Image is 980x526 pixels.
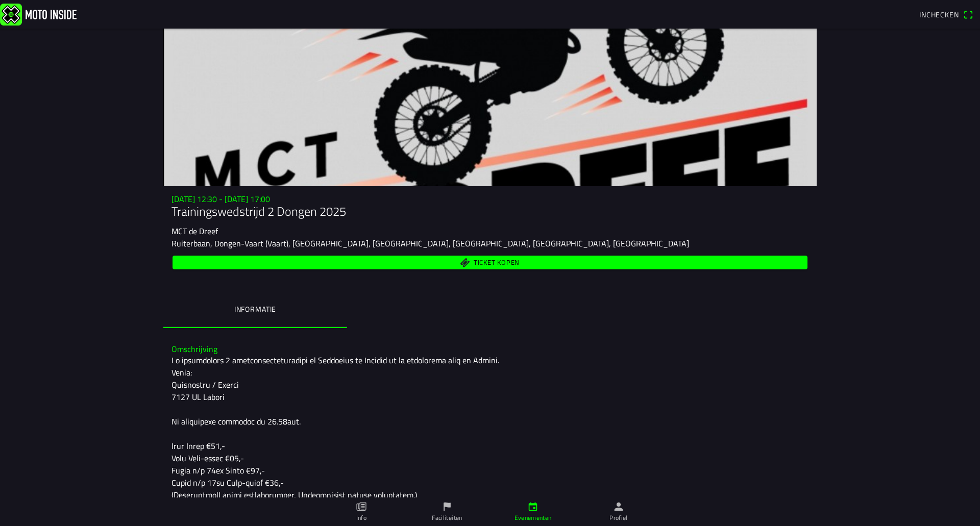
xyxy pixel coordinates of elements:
[609,513,628,522] ion-label: Profiel
[527,501,538,512] ion-icon: calendar
[234,304,276,315] ion-label: Informatie
[171,225,218,237] ion-text: MCT de Dreef
[171,237,689,249] ion-text: Ruiterbaan, Dongen-Vaart (Vaart), [GEOGRAPHIC_DATA], [GEOGRAPHIC_DATA], [GEOGRAPHIC_DATA], [GEOGR...
[474,259,520,266] span: Ticket kopen
[919,9,959,20] span: Inchecken
[171,194,808,204] h3: [DATE] 12:30 - [DATE] 17:00
[432,513,462,522] ion-label: Faciliteiten
[514,513,552,522] ion-label: Evenementen
[171,204,808,219] h1: Trainingswedstrijd 2 Dongen 2025
[442,501,453,512] ion-icon: flag
[356,513,366,522] ion-label: Info
[171,344,808,354] h3: Omschrijving
[356,501,367,512] ion-icon: paper
[914,6,978,23] a: Incheckenqr scanner
[613,501,624,512] ion-icon: person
